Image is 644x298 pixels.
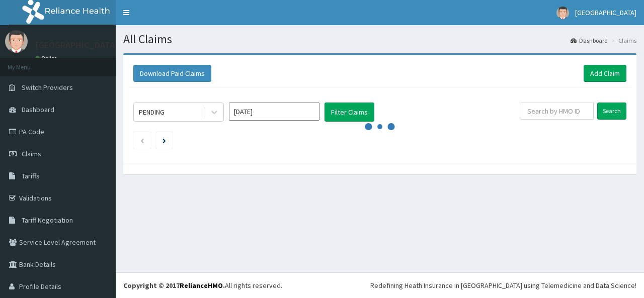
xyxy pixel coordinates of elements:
img: User Image [556,7,569,19]
a: Previous page [140,136,144,145]
a: Next page [163,136,166,145]
a: Add Claim [584,65,626,82]
a: Online [35,55,59,62]
span: Dashboard [22,105,54,114]
img: User Image [5,30,28,53]
input: Select Month and Year [229,103,319,121]
a: RelianceHMO [180,281,223,290]
span: Tariffs [22,171,40,180]
span: Switch Providers [22,83,73,92]
div: Redefining Heath Insurance in [GEOGRAPHIC_DATA] using Telemedicine and Data Science! [370,280,636,290]
span: [GEOGRAPHIC_DATA] [575,8,636,17]
svg: audio-loading [365,112,395,142]
span: Tariff Negotiation [22,216,73,225]
footer: All rights reserved. [116,272,644,298]
div: PENDING [139,107,165,117]
input: Search by HMO ID [521,103,594,120]
h1: All Claims [123,33,636,46]
input: Search [597,103,626,120]
a: Dashboard [571,36,608,45]
span: Claims [22,149,41,158]
p: [GEOGRAPHIC_DATA] [35,41,118,50]
button: Download Paid Claims [133,65,211,82]
li: Claims [609,36,636,45]
strong: Copyright © 2017 . [123,281,225,290]
button: Filter Claims [325,103,374,122]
